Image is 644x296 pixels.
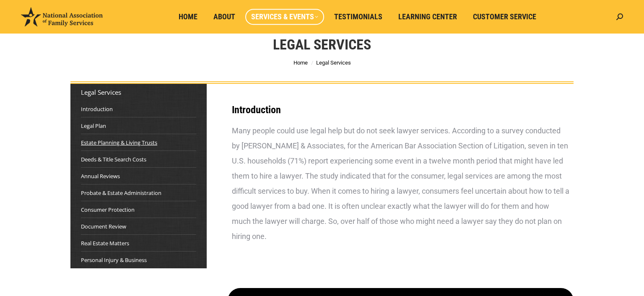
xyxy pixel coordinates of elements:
div: Legal Services [81,88,196,96]
a: Deeds & Title Search Costs [81,155,146,164]
a: Customer Service [467,9,542,25]
div: Many people could use legal help but do not seek lawyer services. According to a survey conducted... [232,123,569,244]
span: About [213,12,235,21]
h3: Introduction [232,105,569,115]
a: Testimonials [328,9,388,25]
a: Introduction [81,105,113,113]
a: Annual Reviews [81,172,120,180]
a: Document Review [81,222,126,231]
span: Services & Events [251,12,318,21]
span: Legal Services [316,60,351,66]
a: Real Estate Matters [81,239,129,247]
a: Legal Plan [81,122,106,130]
img: National Association of Family Services [21,7,103,26]
a: About [208,9,241,25]
a: Personal Injury & Business [81,256,147,264]
a: Learning Center [392,9,463,25]
a: Home [173,9,203,25]
h1: Legal Services [273,35,371,54]
span: Learning Center [398,12,457,21]
a: Home [293,60,308,66]
span: Home [179,12,197,21]
a: Probate & Estate Administration [81,189,161,197]
a: Estate Planning & Living Trusts [81,138,157,147]
span: Testimonials [334,12,382,21]
a: Consumer Protection [81,205,135,214]
span: Customer Service [473,12,536,21]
